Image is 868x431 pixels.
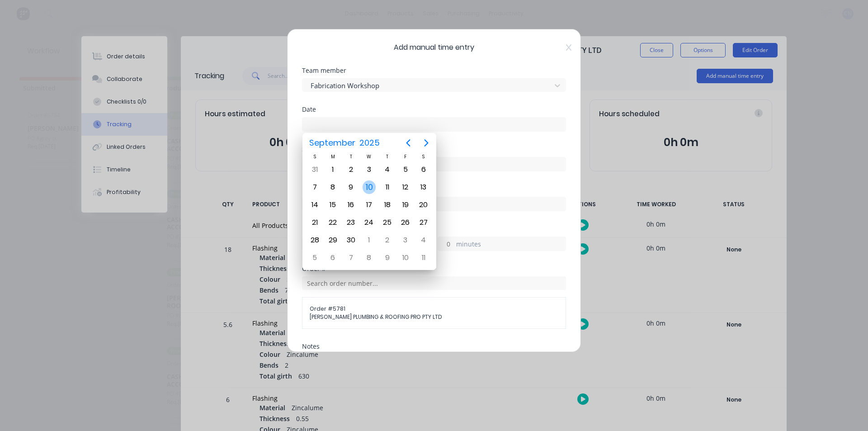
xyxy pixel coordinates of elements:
[399,134,417,152] button: Previous page
[415,153,433,161] div: S
[417,216,430,229] div: Saturday, September 27, 2025
[344,163,358,176] div: Tuesday, September 2, 2025
[310,313,558,321] span: [PERSON_NAME] PLUMBING & ROOFING PRO PTY LTD
[399,233,412,247] div: Friday, October 3, 2025
[307,135,357,151] span: September
[310,305,558,313] span: Order # 5781
[438,237,454,251] input: 0
[399,180,412,194] div: Friday, September 12, 2025
[417,233,430,247] div: Saturday, October 4, 2025
[308,251,321,265] div: Sunday, October 5, 2025
[362,251,376,265] div: Wednesday, October 8, 2025
[308,198,321,212] div: Sunday, September 14, 2025
[308,180,321,194] div: Sunday, September 7, 2025
[306,153,324,161] div: S
[326,198,340,212] div: Monday, September 15, 2025
[302,226,566,232] div: Hours worked
[302,67,566,74] div: Team member
[326,180,340,194] div: Monday, September 8, 2025
[399,251,412,265] div: Friday, October 10, 2025
[344,216,358,229] div: Tuesday, September 23, 2025
[381,198,394,212] div: Thursday, September 18, 2025
[363,180,376,194] div: Today, Wednesday, September 10, 2025
[381,163,394,176] div: Thursday, September 4, 2025
[381,251,394,265] div: Thursday, October 9, 2025
[324,153,342,161] div: M
[302,265,566,272] div: Order #
[417,251,430,265] div: Saturday, October 11, 2025
[344,180,358,194] div: Tuesday, September 9, 2025
[303,135,385,151] button: September2025
[302,343,566,350] div: Notes
[302,186,566,192] div: Finish time
[381,233,394,247] div: Thursday, October 2, 2025
[344,233,358,247] div: Tuesday, September 30, 2025
[344,198,358,212] div: Tuesday, September 16, 2025
[308,163,321,176] div: Sunday, August 31, 2025
[362,233,376,247] div: Wednesday, October 1, 2025
[326,216,340,229] div: Monday, September 22, 2025
[326,163,340,176] div: Monday, September 1, 2025
[381,216,394,229] div: Thursday, September 25, 2025
[308,216,321,229] div: Sunday, September 21, 2025
[399,216,412,229] div: Friday, September 26, 2025
[302,146,566,152] div: Start time
[417,134,435,152] button: Next page
[302,276,566,290] input: Search order number...
[342,153,360,161] div: T
[399,198,412,212] div: Friday, September 19, 2025
[326,233,340,247] div: Monday, September 29, 2025
[308,233,321,247] div: Sunday, September 28, 2025
[399,163,412,176] div: Friday, September 5, 2025
[362,216,376,229] div: Wednesday, September 24, 2025
[344,251,358,265] div: Tuesday, October 7, 2025
[417,180,430,194] div: Saturday, September 13, 2025
[362,163,376,176] div: Wednesday, September 3, 2025
[417,163,430,176] div: Saturday, September 6, 2025
[362,198,376,212] div: Wednesday, September 17, 2025
[456,239,566,251] label: minutes
[381,180,394,194] div: Thursday, September 11, 2025
[417,198,430,212] div: Saturday, September 20, 2025
[378,153,396,161] div: T
[396,153,415,161] div: F
[360,153,378,161] div: W
[357,135,382,151] span: 2025
[302,42,566,53] span: Add manual time entry
[302,106,566,113] div: Date
[326,251,340,265] div: Monday, October 6, 2025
